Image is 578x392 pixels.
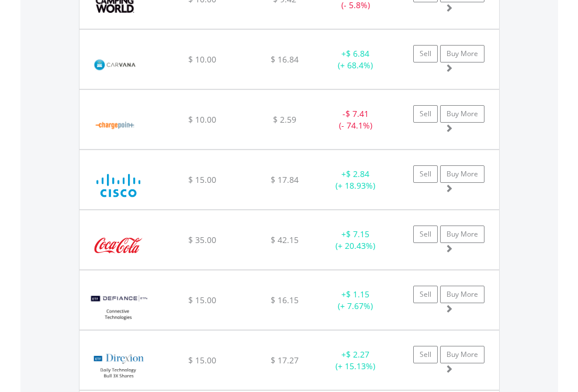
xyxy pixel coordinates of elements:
[271,355,299,366] span: $ 17.27
[85,345,153,387] img: EQU.US.TECL.png
[440,346,484,363] a: Buy More
[188,54,216,65] span: $ 10.00
[271,54,299,65] span: $ 16.84
[271,174,299,185] span: $ 17.84
[413,286,438,303] a: Sell
[85,105,144,146] img: EQU.US.CHPT.png
[85,225,151,266] img: EQU.US.KO.png
[85,44,144,86] img: EQU.US.CVNA.png
[319,349,392,372] div: + (+ 15.13%)
[346,48,369,59] span: $ 6.84
[413,105,438,123] a: Sell
[273,114,296,125] span: $ 2.59
[413,226,438,243] a: Sell
[271,234,299,245] span: $ 42.15
[440,226,484,243] a: Buy More
[346,228,369,240] span: $ 7.15
[319,289,392,312] div: + (+ 7.67%)
[188,355,216,366] span: $ 15.00
[319,228,392,252] div: + (+ 20.43%)
[85,165,151,206] img: EQU.US.CSCO.png
[188,234,216,245] span: $ 35.00
[188,294,216,306] span: $ 15.00
[85,285,152,327] img: EQU.US.SIXG.png
[440,45,484,63] a: Buy More
[440,286,484,303] a: Buy More
[319,48,392,71] div: + (+ 68.4%)
[440,165,484,183] a: Buy More
[440,105,484,123] a: Buy More
[346,349,369,360] span: $ 2.27
[413,346,438,363] a: Sell
[413,165,438,183] a: Sell
[346,289,369,300] span: $ 1.15
[345,108,369,119] span: $ 7.41
[188,114,216,125] span: $ 10.00
[413,45,438,63] a: Sell
[188,174,216,185] span: $ 15.00
[319,108,392,131] div: - (- 74.1%)
[271,294,299,306] span: $ 16.15
[346,168,369,179] span: $ 2.84
[319,168,392,192] div: + (+ 18.93%)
